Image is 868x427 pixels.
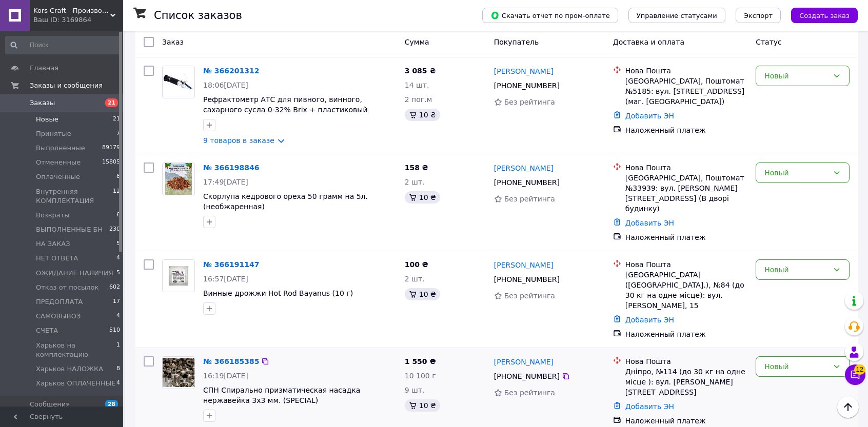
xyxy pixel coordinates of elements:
[33,15,123,25] div: Ваш ID: 3169864
[109,225,120,234] span: 230
[625,125,747,135] div: Наложенный платеж
[405,191,440,204] div: 10 ₴
[405,275,425,283] span: 2 шт.
[494,38,539,46] span: Покупатель
[154,9,242,22] h1: Список заказов
[36,269,113,278] span: ОЖИДАНИЕ НАЛИЧИЯ
[36,341,116,359] span: Харьков на комплектацию
[613,38,684,46] span: Доставка и оплата
[494,66,554,76] a: [PERSON_NAME]
[162,162,195,195] a: Фото товару
[116,239,120,249] span: 5
[504,389,555,397] span: Без рейтинга
[845,364,865,385] button: Чат с покупателем12
[764,167,828,178] div: Новый
[113,115,120,124] span: 21
[625,259,747,270] div: Нова Пошта
[163,260,194,292] img: Фото товару
[494,163,554,173] a: [PERSON_NAME]
[36,115,58,124] span: Новые
[854,364,865,375] span: 12
[764,361,828,372] div: Новый
[113,187,120,206] span: 12
[36,326,58,335] span: СЧЕТА
[405,95,432,104] span: 2 пог.м
[504,98,555,106] span: Без рейтинга
[5,36,121,54] input: Поиск
[105,98,118,107] span: 21
[203,289,353,297] a: Винные дрожжи Hot Rod Bayanus (10 г)
[109,283,120,292] span: 602
[109,326,120,335] span: 510
[628,8,725,23] button: Управление статусами
[744,12,773,19] span: Экспорт
[36,187,113,206] span: Внутренняя КОМПЛЕКТАЦИЯ
[494,357,554,367] a: [PERSON_NAME]
[36,379,115,388] span: Харьков ОПЛАЧЕННЫЕ
[625,112,674,120] a: Добавить ЭН
[116,254,120,263] span: 4
[625,173,747,214] div: [GEOGRAPHIC_DATA], Поштомат №33939: вул. [PERSON_NAME][STREET_ADDRESS] (В дворі будинку)
[36,225,103,234] span: ВЫПОЛНЕННЫЕ БН
[405,260,428,269] span: 100 ₴
[504,195,555,203] span: Без рейтинга
[36,283,98,292] span: Отказ от посылок
[203,95,368,124] a: Рефрактометр АТС для пивного, винного, сахарного сусла 0-32% Brix + пластиковый футляр
[163,66,194,98] img: Фото товару
[105,400,118,409] span: 28
[36,364,103,374] span: Харьков НАЛОЖКА
[36,239,70,249] span: НА ЗАКАЗ
[625,316,674,324] a: Добавить ЭН
[625,76,747,107] div: [GEOGRAPHIC_DATA], Поштомат №5185: вул. [STREET_ADDRESS] (маг. [GEOGRAPHIC_DATA])
[799,12,850,19] span: Создать заказ
[405,178,425,186] span: 2 шт.
[405,357,436,365] span: 1 550 ₴
[625,329,747,339] div: Наложенный платеж
[625,402,674,411] a: Добавить ЭН
[162,38,184,46] span: Заказ
[791,8,858,23] button: Создать заказ
[163,358,194,387] img: Фото товару
[405,372,436,380] span: 10 100 г
[36,144,85,153] span: Выполненные
[30,81,103,90] span: Заказы и сообщения
[637,12,717,19] span: Управление статусами
[30,400,70,409] span: Сообщения
[764,70,828,82] div: Новый
[494,178,560,187] span: [PHONE_NUMBER]
[203,39,270,48] a: 2 товара в заказе
[162,66,195,98] a: Фото товару
[36,211,70,220] span: Возвраты
[116,211,120,220] span: 6
[203,357,259,365] a: № 366185385
[494,82,560,90] span: [PHONE_NUMBER]
[116,129,120,138] span: 7
[203,372,248,380] span: 16:19[DATE]
[33,6,110,15] span: Kors Craft - Производитель дистилляционного оборудования
[494,260,554,270] a: [PERSON_NAME]
[162,356,195,389] a: Фото товару
[482,8,618,23] button: Скачать отчет по пром-оплате
[405,386,425,394] span: 9 шт.
[504,292,555,300] span: Без рейтинга
[405,288,440,300] div: 10 ₴
[405,67,436,75] span: 3 085 ₴
[102,144,120,153] span: 89179
[625,270,747,311] div: [GEOGRAPHIC_DATA] ([GEOGRAPHIC_DATA].), №84 (до 30 кг на одне місце): вул. [PERSON_NAME], 15
[494,372,560,380] span: [PHONE_NUMBER]
[203,67,259,75] a: № 366201312
[36,129,71,138] span: Принятые
[494,275,560,283] span: [PHONE_NUMBER]
[203,164,259,172] a: № 366198846
[203,192,368,211] a: Скорлупа кедрового ореха 50 грамм на 5л. (необжаренная)
[203,81,248,89] span: 18:06[DATE]
[405,109,440,121] div: 10 ₴
[116,172,120,181] span: 8
[781,11,858,19] a: Создать заказ
[30,64,58,73] span: Главная
[405,399,440,412] div: 10 ₴
[405,38,429,46] span: Сумма
[102,158,120,167] span: 15805
[203,260,259,269] a: № 366191147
